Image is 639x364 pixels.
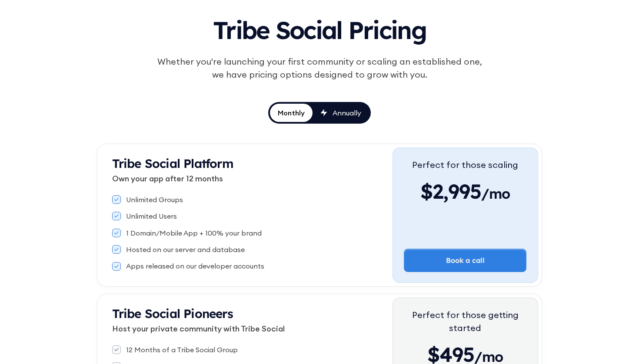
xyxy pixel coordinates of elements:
div: Annually [333,108,361,118]
div: Monthly [278,108,305,118]
div: $2,995 [412,178,518,204]
div: 12 Months of a Tribe Social Group [126,345,238,354]
div: Perfect for those scaling [412,158,518,171]
div: Apps released on our developer accounts [126,261,264,271]
p: Host your private community with Tribe Social [112,323,393,334]
div: 1 Domain/Mobile App + 100% your brand [126,228,262,238]
div: Perfect for those getting started [404,308,526,334]
h1: Tribe Social Pricing [118,8,521,48]
div: Whether you're launching your first community or scaling an established one, we have pricing opti... [153,55,486,81]
div: Unlimited Users [126,211,177,221]
span: /mo [481,185,510,207]
div: Hosted on our server and database [126,245,245,254]
p: Own your app after 12 months [112,173,393,184]
strong: Tribe Social Platform [112,156,233,171]
a: Book a call [404,249,526,272]
div: Unlimited Groups [126,195,183,204]
strong: Tribe Social Pioneers [112,306,233,321]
